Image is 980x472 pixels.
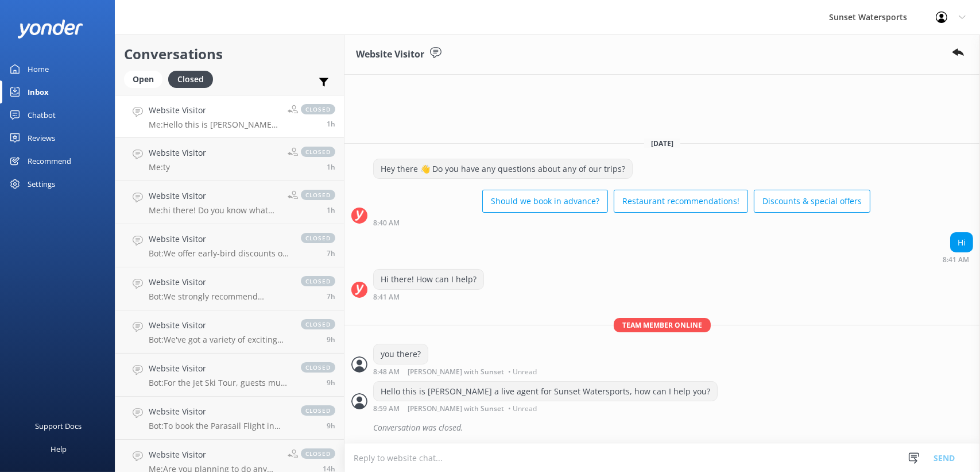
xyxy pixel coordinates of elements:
[149,421,289,431] p: Bot: To book the Parasail Flight in [GEOGRAPHIC_DATA], please visit [URL][DOMAIN_NAME].
[374,382,717,401] div: Hello this is [PERSON_NAME] a live agent for Sunset Watersports, how can I help you?
[149,104,279,117] h4: Website Visitor
[374,270,483,289] div: Hi there! How can I help?
[149,147,206,159] h4: Website Visitor
[374,159,632,179] div: Hey there 👋 Do you have any questions about any of our trips?
[149,120,279,130] p: Me: Hello this is [PERSON_NAME] a live agent for Sunset Watersports, how can I help you?
[115,224,344,267] a: Website VisitorBot:We offer early-bird discounts on all of our morning trips. When you book direc...
[149,205,279,216] p: Me: hi there! Do you know what activities you want to do? or are you checking out the golf cart r...
[373,369,400,375] strong: 8:48 AM
[51,438,67,461] div: Help
[168,71,213,88] div: Closed
[327,119,335,129] span: Aug 28 2025 07:59am (UTC -05:00) America/Cancun
[408,405,504,412] span: [PERSON_NAME] with Sunset
[644,139,680,148] span: [DATE]
[115,310,344,354] a: Website VisitorBot:We've got a variety of exciting tours for you to choose from: - **Snorkeling T...
[754,190,870,213] button: Discounts & special offers
[149,190,279,202] h4: Website Visitor
[943,256,969,263] strong: 8:41 AM
[301,448,335,459] span: closed
[124,43,335,65] h2: Conversations
[28,57,49,80] div: Home
[115,397,344,440] a: Website VisitorBot:To book the Parasail Flight in [GEOGRAPHIC_DATA], please visit [URL][DOMAIN_NA...
[149,405,289,418] h4: Website Visitor
[115,181,344,224] a: Website VisitorMe:hi there! Do you know what activities you want to do? or are you checking out t...
[327,291,335,301] span: Aug 28 2025 01:27am (UTC -05:00) America/Cancun
[356,47,424,62] h3: Website Visitor
[124,71,162,88] div: Open
[373,293,484,301] div: Aug 28 2025 07:41am (UTC -05:00) America/Cancun
[943,255,973,263] div: Aug 28 2025 07:41am (UTC -05:00) America/Cancun
[301,147,335,157] span: closed
[149,233,289,245] h4: Website Visitor
[301,233,335,243] span: closed
[301,104,335,114] span: closed
[351,418,973,438] div: 2025-08-28T13:03:22.561
[149,276,289,289] h4: Website Visitor
[115,354,344,397] a: Website VisitorBot:For the Jet Ski Tour, guests must be at least [DEMOGRAPHIC_DATA] with a valid ...
[374,344,428,364] div: you there?
[373,418,973,438] div: Conversation was closed.
[951,233,973,252] div: Hi
[28,103,56,126] div: Chatbot
[28,80,49,103] div: Inbox
[301,362,335,373] span: closed
[482,190,608,213] button: Should we book in advance?
[301,405,335,416] span: closed
[373,404,718,412] div: Aug 28 2025 07:59am (UTC -05:00) America/Cancun
[115,95,344,138] a: Website VisitorMe:Hello this is [PERSON_NAME] a live agent for Sunset Watersports, how can I help...
[301,190,335,200] span: closed
[115,138,344,181] a: Website VisitorMe:tyclosed1h
[115,267,344,310] a: Website VisitorBot:We strongly recommend booking in advance as our tours are known to sell out, e...
[373,220,400,227] strong: 8:40 AM
[327,335,335,344] span: Aug 28 2025 12:10am (UTC -05:00) America/Cancun
[614,318,711,332] span: Team member online
[508,405,537,412] span: • Unread
[327,205,335,215] span: Aug 28 2025 07:36am (UTC -05:00) America/Cancun
[149,291,289,302] p: Bot: We strongly recommend booking in advance as our tours are known to sell out, especially this...
[28,149,71,172] div: Recommend
[149,362,289,375] h4: Website Visitor
[327,378,335,387] span: Aug 28 2025 12:04am (UTC -05:00) America/Cancun
[327,162,335,172] span: Aug 28 2025 07:48am (UTC -05:00) America/Cancun
[508,369,537,375] span: • Unread
[373,218,870,227] div: Aug 28 2025 07:40am (UTC -05:00) America/Cancun
[17,20,83,39] img: yonder-white-logo.png
[28,172,55,195] div: Settings
[149,162,206,172] p: Me: ty
[301,276,335,286] span: closed
[614,190,748,213] button: Restaurant recommendations!
[373,294,400,301] strong: 8:41 AM
[373,367,540,375] div: Aug 28 2025 07:48am (UTC -05:00) America/Cancun
[327,248,335,258] span: Aug 28 2025 01:52am (UTC -05:00) America/Cancun
[373,405,400,412] strong: 8:59 AM
[124,72,168,85] a: Open
[168,72,219,85] a: Closed
[149,248,289,259] p: Bot: We offer early-bird discounts on all of our morning trips. When you book direct, we guarante...
[327,421,335,431] span: Aug 27 2025 11:44pm (UTC -05:00) America/Cancun
[149,378,289,388] p: Bot: For the Jet Ski Tour, guests must be at least [DEMOGRAPHIC_DATA] with a valid photo ID to dr...
[301,319,335,329] span: closed
[149,319,289,332] h4: Website Visitor
[149,448,279,461] h4: Website Visitor
[28,126,55,149] div: Reviews
[36,415,82,438] div: Support Docs
[149,335,289,345] p: Bot: We've got a variety of exciting tours for you to choose from: - **Snorkeling Tours**: Explor...
[408,369,504,375] span: [PERSON_NAME] with Sunset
